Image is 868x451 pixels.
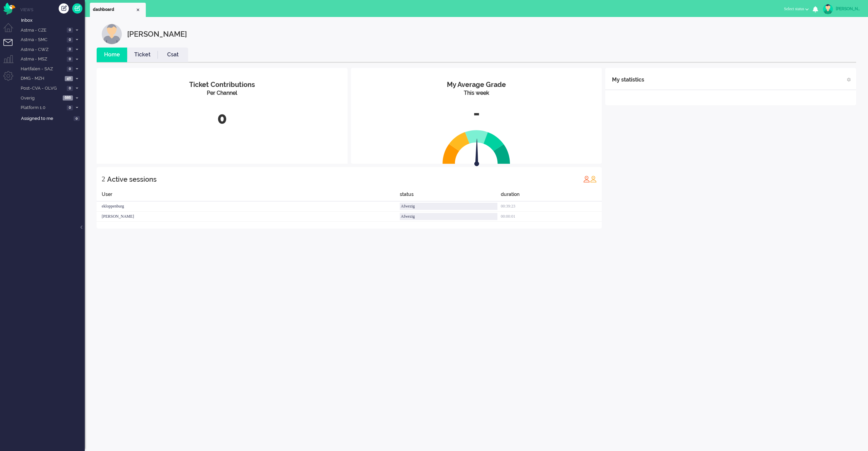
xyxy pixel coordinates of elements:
[67,105,73,110] span: 0
[20,95,61,102] span: Overig
[67,37,73,42] span: 0
[127,24,187,44] div: [PERSON_NAME]
[501,212,602,222] div: 00:00:01
[784,6,804,11] span: Select status
[20,56,65,62] span: Astma - MSZ
[21,115,72,122] span: Assigned to me
[3,23,19,38] li: Dashboard menu
[67,86,73,91] span: 0
[102,89,342,97] div: Per Channel
[102,172,105,186] div: 2
[102,24,122,44] img: customer.svg
[400,203,497,210] div: Afwezig
[20,75,63,82] span: DMG - MZH
[67,57,73,62] span: 0
[3,55,19,70] li: Supervisor menu
[90,3,146,17] li: Dashboard
[67,28,73,33] span: 0
[356,102,597,125] div: -
[74,116,80,121] span: 0
[102,107,342,130] div: 0
[72,3,82,14] a: Quick Ticket
[20,16,85,24] a: Inbox
[583,176,590,182] img: profile_red.svg
[823,4,833,14] img: avatar
[501,191,602,201] div: duration
[59,3,69,14] div: Create ticket
[107,173,157,186] div: Active sessions
[63,95,73,101] span: 686
[67,47,73,52] span: 0
[3,71,19,86] li: Admin menu
[20,47,65,53] span: Astma - CWZ
[780,2,813,17] li: Select status
[97,51,127,59] a: Home
[400,191,501,201] div: status
[127,48,158,62] li: Ticket
[97,191,400,201] div: User
[21,17,85,24] span: Inbox
[97,201,400,212] div: ekloppenburg
[822,4,861,14] a: [PERSON_NAME]
[135,7,141,13] div: Close tab
[127,51,158,59] a: Ticket
[97,48,127,62] li: Home
[20,85,65,92] span: Post-CVA - OLVG
[65,76,73,81] span: 40
[3,39,19,54] li: Tickets menu
[356,80,597,90] div: My Average Grade
[97,212,400,222] div: [PERSON_NAME]
[442,130,510,164] img: semi_circle.svg
[102,80,342,90] div: Ticket Contributions
[400,213,497,220] div: Afwezig
[3,4,15,10] a: Omnidesk
[590,176,597,182] img: profile_orange.svg
[67,67,73,72] span: 0
[93,7,135,13] span: dashboard
[780,4,813,14] button: Select status
[612,73,644,87] div: My statistics
[20,27,65,34] span: Astma - CZE
[20,114,85,122] a: Assigned to me 0
[20,66,65,72] span: Hartfalen - SAZ
[462,139,491,168] img: arrow.svg
[356,89,597,97] div: This week
[20,7,85,13] li: Views
[3,3,15,15] img: flow_omnibird.svg
[20,37,65,43] span: Astma - SMC
[836,5,861,12] div: [PERSON_NAME]
[158,48,188,62] li: Csat
[20,105,65,111] span: Platform 1.0
[501,201,602,212] div: 00:39:23
[158,51,188,59] a: Csat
